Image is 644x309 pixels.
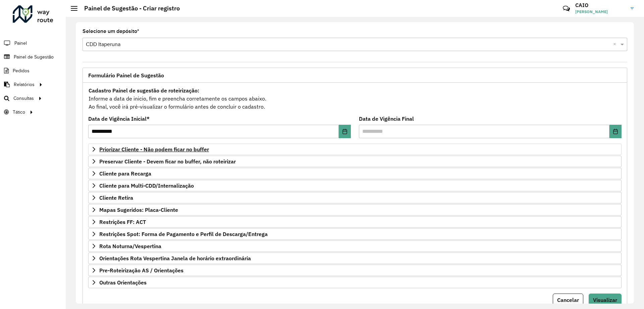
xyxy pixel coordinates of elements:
[593,297,617,303] span: Visualizar
[359,115,414,123] label: Data de Vigência Final
[613,40,619,48] span: Clear all
[88,204,622,216] a: Mapas Sugeridos: Placa-Cliente
[89,87,199,94] strong: Cadastro Painel de sugestão de roteirização:
[88,86,622,111] div: Informe a data de inicio, fim e preencha corretamente os campos abaixo. Ao final, você irá pré-vi...
[13,95,34,102] span: Consultas
[13,109,25,116] span: Tático
[83,27,139,35] label: Selecione um depósito
[99,256,251,261] span: Orientações Rota Vespertina Janela de horário extraordinária
[88,192,622,203] a: Cliente Retira
[14,81,35,88] span: Relatórios
[99,243,161,249] span: Rota Noturna/Vespertina
[88,240,622,252] a: Rota Noturna/Vespertina
[99,207,178,213] span: Mapas Sugeridos: Placa-Cliente
[553,294,583,306] button: Cancelar
[88,216,622,228] a: Restrições FF: ACT
[88,115,150,123] label: Data de Vigência Inicial
[13,67,30,74] span: Pedidos
[557,297,579,303] span: Cancelar
[99,183,194,188] span: Cliente para Multi-CDD/Internalização
[88,180,622,191] a: Cliente para Multi-CDD/Internalização
[99,280,147,285] span: Outras Orientações
[99,268,183,273] span: Pre-Roteirização AS / Orientações
[99,171,151,176] span: Cliente para Recarga
[88,168,622,179] a: Cliente para Recarga
[99,147,209,152] span: Priorizar Cliente - Não podem ficar no buffer
[14,53,54,61] span: Painel de Sugestão
[609,125,622,138] button: Choose Date
[589,294,622,306] button: Visualizar
[99,159,236,164] span: Preservar Cliente - Devem ficar no buffer, não roteirizar
[99,219,146,225] span: Restrições FF: ACT
[88,156,622,167] a: Preservar Cliente - Devem ficar no buffer, não roteirizar
[77,5,180,12] h2: Painel de Sugestão - Criar registro
[575,2,626,8] h3: CAIO
[14,40,27,47] span: Painel
[88,144,622,155] a: Priorizar Cliente - Não podem ficar no buffer
[88,228,622,240] a: Restrições Spot: Forma de Pagamento e Perfil de Descarga/Entrega
[99,195,133,200] span: Cliente Retira
[88,73,164,78] span: Formulário Painel de Sugestão
[99,231,268,237] span: Restrições Spot: Forma de Pagamento e Perfil de Descarga/Entrega
[559,1,574,16] a: Contato Rápido
[88,277,622,288] a: Outras Orientações
[88,265,622,276] a: Pre-Roteirização AS / Orientações
[575,9,626,15] span: [PERSON_NAME]
[339,125,351,138] button: Choose Date
[88,253,622,264] a: Orientações Rota Vespertina Janela de horário extraordinária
